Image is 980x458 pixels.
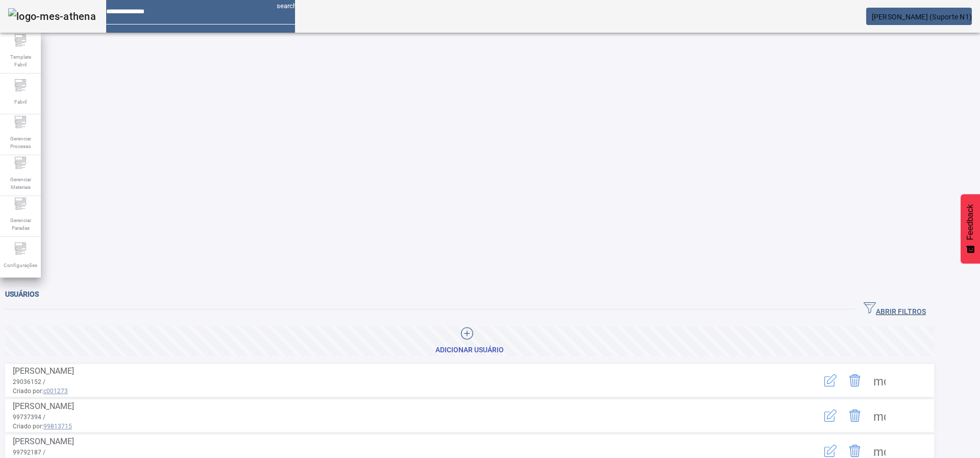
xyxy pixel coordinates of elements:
[13,387,778,396] span: Criado por:
[5,213,36,235] span: Gerenciar Paradas
[1,258,40,272] span: Configurações
[961,194,980,263] button: Feedback - Mostrar pesquisa
[5,173,36,194] span: Gerenciar Materiais
[867,403,892,428] button: Mais
[13,449,45,456] span: 99792187 /
[872,13,972,21] span: [PERSON_NAME] (Suporte N1)
[13,378,45,385] span: 29036152 /
[13,414,45,421] span: 99737394 /
[13,366,74,376] span: [PERSON_NAME]
[843,368,867,393] button: Delete
[966,204,975,240] span: Feedback
[5,326,934,356] button: Adicionar Usuário
[843,403,867,428] button: Delete
[43,388,68,395] span: c001273
[8,8,96,25] img: logo-mes-athena
[13,437,74,446] span: [PERSON_NAME]
[855,300,934,319] button: ABRIR FILTROS
[864,302,926,317] span: ABRIR FILTROS
[13,401,74,411] span: [PERSON_NAME]
[867,368,892,393] button: Mais
[43,423,72,430] span: 99813715
[5,132,36,153] span: Gerenciar Processo
[435,345,504,355] div: Adicionar Usuário
[13,422,778,431] span: Criado por:
[11,95,30,109] span: Fabril
[5,50,36,71] span: Template Fabril
[5,290,39,298] span: Usuários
